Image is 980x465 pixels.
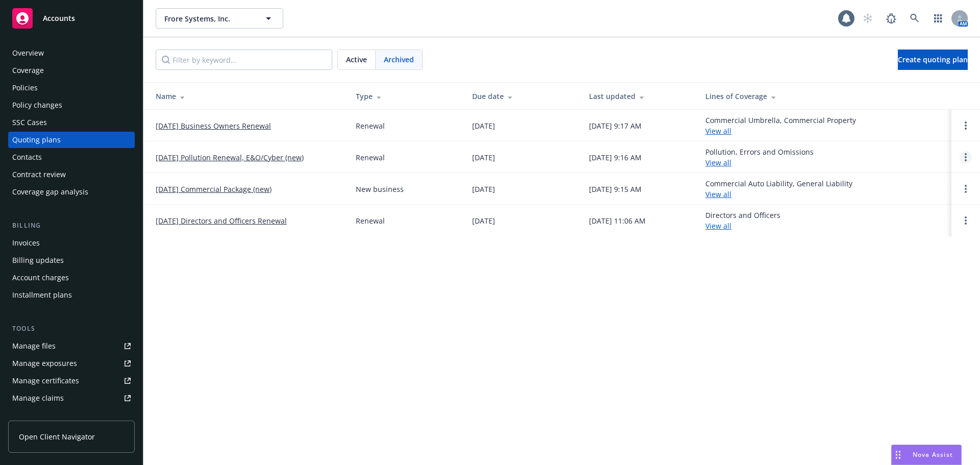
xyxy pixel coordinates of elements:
a: Overview [8,45,135,61]
a: Open options [960,151,972,163]
a: Accounts [8,4,135,33]
div: Billing updates [12,252,64,268]
div: Directors and Officers [705,210,780,231]
span: Open Client Navigator [19,431,95,442]
div: Manage files [12,338,56,354]
button: Nova Assist [891,445,962,465]
div: Due date [472,91,572,102]
a: Installment plans [8,287,135,303]
a: Switch app [928,8,948,29]
div: Account charges [12,270,69,286]
a: Manage BORs [8,407,135,424]
div: Policy changes [12,97,62,113]
div: Contract review [12,166,66,183]
a: Start snowing [857,8,878,29]
div: [DATE] [472,184,495,194]
div: Contacts [12,149,42,165]
a: [DATE] Business Owners Renewal [156,120,271,131]
span: Archived [384,54,414,65]
div: Drag to move [892,445,904,464]
div: [DATE] 9:17 AM [589,120,642,131]
a: View all [705,221,731,231]
a: Coverage gap analysis [8,184,135,200]
div: Overview [12,45,44,61]
a: Policy changes [8,97,135,113]
div: Lines of Coverage [705,91,943,102]
a: [DATE] Pollution Renewal, E&O/Cyber (new) [156,152,304,163]
a: Search [904,8,925,29]
span: Create quoting plan [898,55,968,64]
a: SSC Cases [8,114,135,131]
input: Filter by keyword... [156,50,332,70]
a: Billing updates [8,252,135,268]
div: [DATE] [472,152,495,163]
div: Coverage gap analysis [12,184,88,200]
div: [DATE] [472,120,495,131]
a: View all [705,158,731,167]
a: Account charges [8,270,135,286]
span: Accounts [43,14,75,22]
a: Report a Bug [881,8,901,29]
a: View all [705,126,731,136]
div: [DATE] [472,215,495,226]
div: Manage BORs [12,407,60,424]
div: [DATE] 9:16 AM [589,152,642,163]
div: Manage claims [12,390,64,406]
span: Active [346,54,367,65]
a: Open options [960,119,972,132]
div: [DATE] 11:06 AM [589,215,646,226]
span: Frore Systems, Inc. [164,13,253,24]
div: Installment plans [12,287,72,303]
a: Manage certificates [8,373,135,389]
a: Create quoting plan [898,50,968,70]
a: [DATE] Commercial Package (new) [156,184,272,194]
div: Commercial Auto Liability, General Liability [705,178,852,200]
div: Billing [8,221,135,231]
a: Invoices [8,235,135,251]
a: Manage claims [8,390,135,406]
a: Open options [960,214,972,227]
a: Manage exposures [8,355,135,372]
div: [DATE] 9:15 AM [589,184,642,194]
div: Manage exposures [12,355,77,372]
a: Manage files [8,338,135,354]
a: View all [705,189,731,199]
div: Renewal [356,215,385,226]
div: SSC Cases [12,114,47,131]
a: Contract review [8,166,135,183]
div: New business [356,184,404,194]
button: Frore Systems, Inc. [156,8,283,29]
div: Coverage [12,62,44,79]
div: Commercial Umbrella, Commercial Property [705,115,856,136]
div: Renewal [356,152,385,163]
span: Nova Assist [913,450,953,459]
div: Pollution, Errors and Omissions [705,146,814,168]
a: [DATE] Directors and Officers Renewal [156,215,287,226]
div: Invoices [12,235,40,251]
div: Type [356,91,456,102]
div: Renewal [356,120,385,131]
div: Policies [12,80,38,96]
div: Quoting plans [12,132,61,148]
a: Policies [8,80,135,96]
div: Manage certificates [12,373,79,389]
a: Quoting plans [8,132,135,148]
a: Open options [960,183,972,195]
div: Last updated [589,91,689,102]
a: Coverage [8,62,135,79]
div: Tools [8,324,135,334]
div: Name [156,91,339,102]
a: Contacts [8,149,135,165]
